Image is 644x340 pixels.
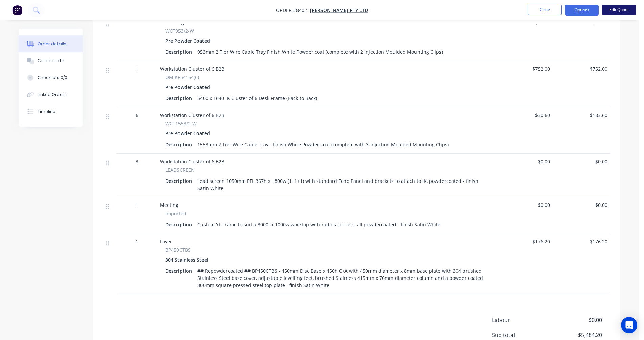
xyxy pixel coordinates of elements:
[19,69,83,86] button: Checklists 0/0
[160,202,178,208] span: Meeting
[555,201,607,209] span: $0.00
[160,158,224,165] span: Workstation Cluster of 6 B2B
[165,47,195,57] div: Description
[498,65,550,72] span: $752.00
[136,201,138,209] span: 1
[310,7,368,14] a: [PERSON_NAME] Pty Ltd
[602,5,636,15] button: Edit Quote
[498,238,550,245] span: $176.20
[165,128,213,138] div: Pre Powder Coated
[165,120,197,127] span: WCT1553/2-W
[165,36,213,46] div: Pre Powder Coated
[38,75,67,81] div: Checklists 0/0
[565,5,599,16] button: Options
[165,74,199,81] span: OMIKF54164(6)
[160,19,184,26] span: Estimating
[136,112,138,119] span: 6
[165,210,186,217] span: Imported
[498,201,550,209] span: $0.00
[38,92,67,98] div: Linked Orders
[555,65,607,72] span: $752.00
[276,7,310,14] span: Order #8402 -
[165,140,195,149] div: Description
[136,238,138,245] span: 1
[195,220,443,229] div: Custom YL Frame to suit a 3000l x 1000w worktop with radius corners, all powdercoated - finish Sa...
[165,266,195,276] div: Description
[195,266,487,290] div: ## Repowdercoated ## BP450CTBS - 450mm Disc Base x 450h O/A with 450mm diameter x 8mm base plate ...
[555,112,607,119] span: $183.60
[19,35,83,52] button: Order details
[165,220,195,229] div: Description
[528,5,562,15] button: Close
[552,316,602,324] span: $0.00
[160,238,172,245] span: Foyer
[38,58,64,64] div: Collaborate
[195,140,451,149] div: 1553mm 2 Tier Wire Cable Tray - Finish White Powder coat (complete with 3 Injection Moulded Mount...
[38,41,66,47] div: Order details
[12,5,22,15] img: Factory
[555,158,607,165] span: $0.00
[195,176,487,193] div: Lead screen 1050mm FFL 367h x 1800w (1+1+1) with standard Echo Panel and brackets to attach to IK...
[160,66,224,72] span: Workstation Cluster of 6 B2B
[492,331,552,339] span: Sub total
[19,103,83,120] button: Timeline
[19,86,83,103] button: Linked Orders
[621,317,637,333] div: Open Intercom Messenger
[165,93,195,103] div: Description
[165,176,195,186] div: Description
[195,47,446,57] div: 953mm 2 Tier Wire Cable Tray Finish White Powder coat (complete with 2 Injection Moulded Mounting...
[19,52,83,69] button: Collaborate
[165,27,194,34] span: WCT953/2-W
[165,246,191,253] span: BP450CTBS
[498,112,550,119] span: $30.60
[492,316,552,324] span: Labour
[165,255,211,265] div: 304 Stainless Steel
[552,331,602,339] span: $5,484.20
[136,65,138,72] span: 1
[38,108,55,115] div: Timeline
[136,158,138,165] span: 3
[160,112,224,118] span: Workstation Cluster of 6 B2B
[165,82,213,92] div: Pre Powder Coated
[498,158,550,165] span: $0.00
[165,166,195,173] span: LEADSCREEN
[195,93,320,103] div: 5400 x 1640 IK Cluster of 6 Desk Frame (Back to Back)
[555,238,607,245] span: $176.20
